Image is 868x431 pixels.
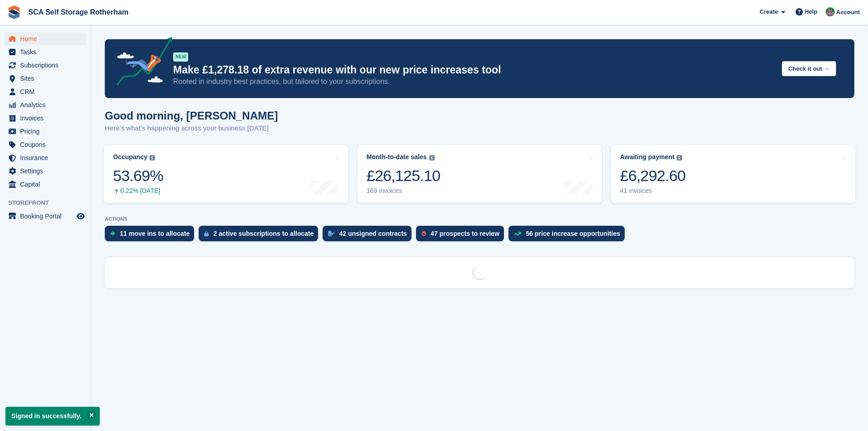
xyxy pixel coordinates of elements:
[5,32,86,45] a: menu
[105,109,278,122] h1: Good morning, [PERSON_NAME]
[20,178,75,191] span: Capital
[5,99,86,111] a: menu
[113,153,147,161] div: Occupancy
[5,165,86,177] a: menu
[514,232,521,236] img: price_increase_opportunities-93ffe204e8149a01c8c9dc8f82e8f89637d9d84a8eef4429ea346261dce0b2c0.svg
[20,138,75,151] span: Coupons
[149,155,155,161] img: icon-info-grey-7440780725fd019a000dd9b08b2336e03edf1995a4989e88bcd33f0948082b44.svg
[20,59,75,72] span: Subscriptions
[173,52,188,62] div: NEW
[105,123,278,134] p: Here's what's happening across your business [DATE]
[120,230,190,237] div: 11 move ins to allocate
[20,85,75,98] span: CRM
[5,125,86,138] a: menu
[323,226,416,246] a: 42 unsigned contracts
[110,231,115,236] img: move_ins_to_allocate_icon-fdf77a2bb77ea45bf5b3d319d69a93e2d87916cf1d5bf7949dd705db3b84f3ca.svg
[421,231,426,236] img: prospect-51fa495bee0391a8d652442698ab0144808aea92771e9ea1ae160a38d050c398.svg
[199,226,323,246] a: 2 active subscriptions to allocate
[805,7,817,16] span: Help
[113,187,163,195] div: 0.22% [DATE]
[20,32,75,45] span: Home
[20,151,75,164] span: Insurance
[357,145,601,203] a: Month-to-date sales £26,125.10 169 invoices
[109,37,173,89] img: price-adjustments-announcement-icon-8257ccfd72463d97f412b2fc003d46551f7dbcb40ab6d574587a9cd5c0d94...
[611,145,855,203] a: Awaiting payment £6,292.60 41 invoices
[5,138,86,151] a: menu
[366,187,440,195] div: 169 invoices
[173,63,775,77] p: Make £1,278.18 of extra revenue with our new price increases tool
[5,210,86,223] a: menu
[5,407,100,426] p: Signed in successfully.
[5,46,86,58] a: menu
[366,153,426,161] div: Month-to-date sales
[173,77,775,87] p: Rooted in industry best practices, but tailored to your subscriptions.
[20,99,75,111] span: Analytics
[5,178,86,191] a: menu
[7,5,21,19] img: stora-icon-8386f47178a22dfd0bd8f6a31ec36ba5ce8667c1dd55bd0f319d3a0aa187defe.svg
[8,198,91,208] span: Storefront
[416,226,508,246] a: 47 prospects to review
[826,7,835,16] img: Sarah Race
[213,230,313,237] div: 2 active subscriptions to allocate
[339,230,407,237] div: 42 unsigned contracts
[429,155,435,161] img: icon-info-grey-7440780725fd019a000dd9b08b2336e03edf1995a4989e88bcd33f0948082b44.svg
[782,61,836,76] button: Check it out →
[526,230,620,237] div: 56 price increase opportunities
[5,59,86,72] a: menu
[431,230,499,237] div: 47 prospects to review
[5,85,86,98] a: menu
[366,166,440,185] div: £26,125.10
[104,145,348,203] a: Occupancy 53.69% 0.22% [DATE]
[20,46,75,58] span: Tasks
[20,72,75,85] span: Sites
[508,226,629,246] a: 56 price increase opportunities
[113,166,163,185] div: 53.69%
[5,151,86,164] a: menu
[20,165,75,177] span: Settings
[620,187,686,195] div: 41 invoices
[20,112,75,125] span: Invoices
[204,231,209,237] img: active_subscription_to_allocate_icon-d502201f5373d7db506a760aba3b589e785aa758c864c3986d89f69b8ff3...
[620,166,686,185] div: £6,292.60
[760,7,778,16] span: Create
[25,5,132,20] a: SCA Self Storage Rotherham
[620,153,675,161] div: Awaiting payment
[5,112,86,125] a: menu
[677,155,682,161] img: icon-info-grey-7440780725fd019a000dd9b08b2336e03edf1995a4989e88bcd33f0948082b44.svg
[20,210,75,223] span: Booking Portal
[20,125,75,138] span: Pricing
[836,8,860,17] span: Account
[75,211,86,222] a: Preview store
[105,216,854,222] p: ACTIONS
[5,72,86,85] a: menu
[328,231,334,236] img: contract_signature_icon-13c848040528278c33f63329250d36e43548de30e8caae1d1a13099fd9432cc5.svg
[105,226,199,246] a: 11 move ins to allocate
